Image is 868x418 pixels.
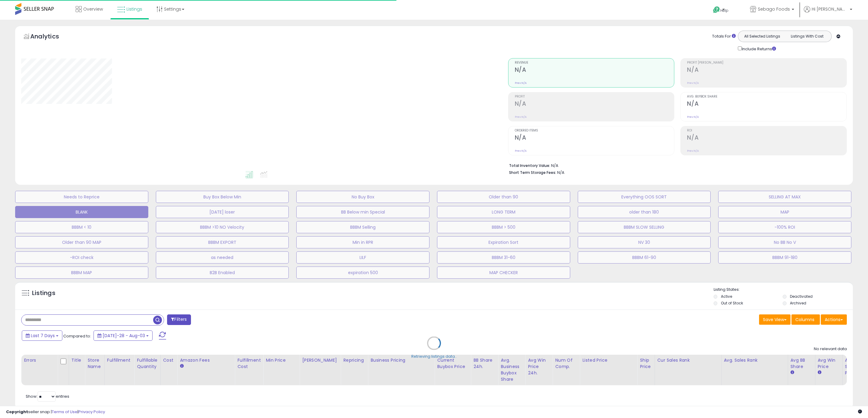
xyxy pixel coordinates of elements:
[515,134,674,142] h2: N/A
[6,409,105,415] div: seller snap | |
[515,115,527,119] small: Prev: N/A
[718,236,851,248] button: No BB No V
[578,206,711,218] button: older than 180
[15,267,148,279] button: BBBM MAP
[437,191,570,203] button: Older than 90
[687,66,847,75] h2: N/A
[296,191,429,203] button: No Buy Box
[156,221,289,233] button: BBBM >10 NO Velocity
[6,409,28,415] strong: Copyright
[15,191,148,203] button: Needs to Reprice
[515,149,527,153] small: Prev: N/A
[687,149,699,153] small: Prev: N/A
[509,161,842,169] li: N/A
[509,163,550,168] b: Total Inventory Value:
[712,34,736,39] div: Totals For
[784,32,830,40] button: Listings With Cost
[437,206,570,218] button: LONG TERM
[578,236,711,248] button: NV 30
[557,170,564,175] span: N/A
[437,236,570,248] button: Expiration Sort
[515,81,527,85] small: Prev: N/A
[437,251,570,264] button: BBBM 31-60
[509,170,556,175] b: Short Term Storage Fees:
[718,221,851,233] button: -100% ROI
[687,115,699,119] small: Prev: N/A
[687,100,847,108] h2: N/A
[687,95,847,98] span: Avg. Buybox Share
[156,191,289,203] button: Buy Box Below Min
[718,251,851,264] button: BBBM 91-180
[713,6,720,14] i: Get Help
[83,6,103,12] span: Overview
[296,236,429,248] button: Min in RPR
[687,81,699,85] small: Prev: N/A
[156,236,289,248] button: BBBM EXPORT
[15,236,148,248] button: Older than 90 MAP
[15,206,148,218] button: BLANK
[296,206,429,218] button: BB Below min Special
[758,6,790,12] span: Sebago Foods
[296,221,429,233] button: BBBM Selling
[15,251,148,264] button: -ROI check
[515,100,674,108] h2: N/A
[296,251,429,264] button: LILF
[812,6,848,12] span: Hi [PERSON_NAME]
[687,61,847,65] span: Profit [PERSON_NAME]
[720,8,728,13] span: Help
[708,2,740,20] a: Help
[718,191,851,203] button: SELLING AT MAX
[687,129,847,132] span: ROI
[515,61,674,65] span: Revenue
[15,221,148,233] button: BBBM < 10
[127,6,142,12] span: Listings
[515,129,674,132] span: Ordered Items
[740,32,785,40] button: All Selected Listings
[578,191,711,203] button: Everything OOS SORT
[437,221,570,233] button: BBBM > 500
[733,45,783,52] div: Include Returns
[437,267,570,279] button: MAP CHECKER
[578,251,711,264] button: BBBM 61-90
[687,134,847,142] h2: N/A
[296,267,429,279] button: expiration 500
[156,206,289,218] button: [DATE] loser
[515,66,674,75] h2: N/A
[156,251,289,264] button: as needed
[411,354,457,359] div: Retrieving listings data..
[515,95,674,98] span: Profit
[718,206,851,218] button: MAP
[578,221,711,233] button: BBBM SLOW SELLING
[30,32,71,42] h5: Analytics
[804,6,852,20] a: Hi [PERSON_NAME]
[156,267,289,279] button: B2B Enabled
